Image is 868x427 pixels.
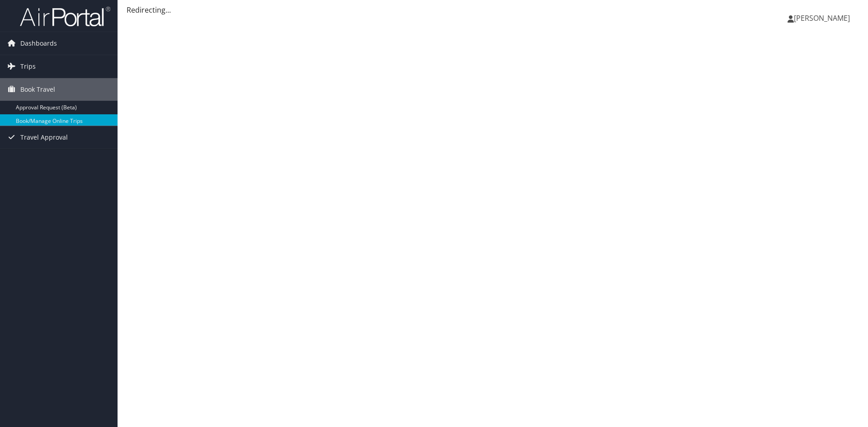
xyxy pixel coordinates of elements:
[20,6,110,27] img: airportal-logo.png
[20,78,55,101] span: Book Travel
[794,13,850,23] span: [PERSON_NAME]
[20,55,36,78] span: Trips
[788,5,859,32] a: [PERSON_NAME]
[127,5,859,15] div: Redirecting...
[20,126,68,149] span: Travel Approval
[20,32,57,55] span: Dashboards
